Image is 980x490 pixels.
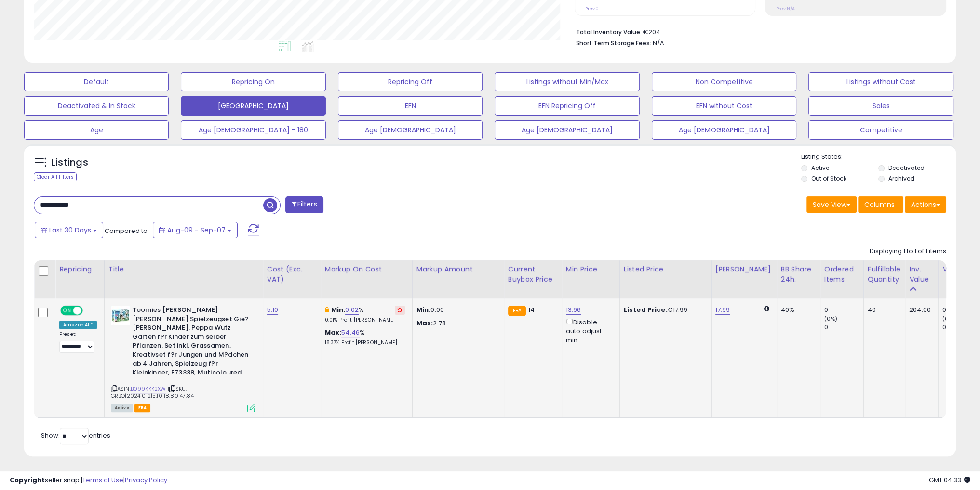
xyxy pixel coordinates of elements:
label: Deactivated [888,164,925,172]
div: Title [108,264,259,274]
p: 0.01% Profit [PERSON_NAME] [325,317,405,323]
h5: Listings [51,156,88,169]
button: Non Competitive [652,72,796,91]
button: Listings without Min/Max [495,72,639,91]
div: Ordered Items [824,264,859,284]
span: Last 30 Days [49,225,91,235]
button: EFN [338,96,483,116]
div: 0 [824,323,863,332]
b: Min: [331,305,346,314]
div: % [325,328,405,346]
button: Aug-09 - Sep-07 [153,222,238,238]
b: Total Inventory Value: [576,28,642,36]
p: 18.37% Profit [PERSON_NAME] [325,339,405,346]
button: Age [DEMOGRAPHIC_DATA] [652,120,796,140]
span: ON [61,307,73,315]
a: Privacy Policy [125,476,167,485]
div: Inv. value [909,264,934,284]
div: ASIN: [111,306,255,411]
span: Show: entries [41,431,110,440]
button: Deactivated & In Stock [24,96,169,116]
button: EFN Repricing Off [495,96,639,116]
button: Repricing On [181,72,325,91]
div: Listed Price [624,264,707,274]
button: Age [24,120,169,140]
p: 0.00 [416,306,497,314]
a: B099KKK2XW [131,385,166,393]
a: 13.96 [566,305,581,315]
label: Archived [888,174,914,182]
div: [PERSON_NAME] [715,264,773,274]
div: Amazon AI * [59,321,97,329]
a: Terms of Use [82,476,123,485]
div: Repricing [59,264,100,274]
div: Velocity [942,264,978,274]
button: EFN without Cost [652,96,796,116]
button: Age [DEMOGRAPHIC_DATA] - 180 [181,120,325,140]
button: Listings without Cost [808,72,953,91]
strong: Min: [416,305,431,314]
div: Disable auto adjust min [566,317,612,345]
span: FBA [134,404,151,412]
button: Repricing Off [338,72,483,91]
button: Age [DEMOGRAPHIC_DATA] [495,120,639,140]
div: Clear All Filters [34,172,77,181]
span: 14 [528,305,535,314]
strong: Copyright [10,476,45,485]
button: Competitive [808,120,953,140]
span: Columns [864,200,895,209]
img: 518HufinIVL._SL40_.jpg [111,306,130,325]
span: 2025-10-8 04:33 GMT [929,476,970,485]
button: Last 30 Days [35,222,103,238]
button: Filters [285,196,323,213]
label: Active [811,164,829,172]
div: Fulfillable Quantity [868,264,901,284]
span: Compared to: [105,226,149,235]
div: Markup Amount [416,264,500,274]
li: €204 [576,26,939,37]
th: The percentage added to the cost of goods (COGS) that forms the calculator for Min & Max prices. [321,260,412,298]
div: 204.00 [909,306,931,314]
small: (0%) [942,315,956,322]
b: Short Term Storage Fees: [576,39,651,47]
button: Columns [858,196,903,213]
span: | SKU: GRBO|20241012|5.10|18.80|47.84 [111,385,194,400]
strong: Max: [416,319,433,328]
p: Listing States: [801,153,956,162]
div: seller snap | | [10,476,167,485]
div: Markup on Cost [325,264,408,274]
span: N/A [653,39,664,48]
div: €17.99 [624,306,704,314]
a: 17.99 [715,305,730,315]
a: 5.10 [267,305,279,315]
b: Max: [325,328,342,337]
div: 0 [824,306,863,314]
button: Sales [808,96,953,116]
span: All listings currently available for purchase on Amazon [111,404,133,412]
button: Default [24,72,169,91]
label: Out of Stock [811,174,846,182]
div: 40% [781,306,813,314]
small: (0%) [824,315,838,322]
small: Prev: N/A [776,6,794,12]
button: Age [DEMOGRAPHIC_DATA] [338,120,483,140]
div: Current Buybox Price [508,264,558,284]
b: Listed Price: [624,305,668,314]
small: Prev: 0 [585,6,599,12]
div: Min Price [566,264,616,274]
span: OFF [81,307,97,315]
div: Cost (Exc. VAT) [267,264,317,284]
small: FBA [508,306,526,316]
div: Preset: [59,331,97,353]
div: 40 [868,306,898,314]
button: Save View [806,196,857,213]
div: Displaying 1 to 1 of 1 items [870,247,946,256]
b: Toomies [PERSON_NAME] [PERSON_NAME] Spielzeugset Gie?[PERSON_NAME]. Peppa Wutz Garten f?r Kinder ... [133,306,250,380]
div: % [325,306,405,323]
div: BB Share 24h. [781,264,816,284]
span: Aug-09 - Sep-07 [167,225,226,235]
p: 2.78 [416,319,497,328]
button: Actions [905,196,946,213]
a: 54.46 [341,328,360,337]
a: 0.02 [345,305,359,315]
